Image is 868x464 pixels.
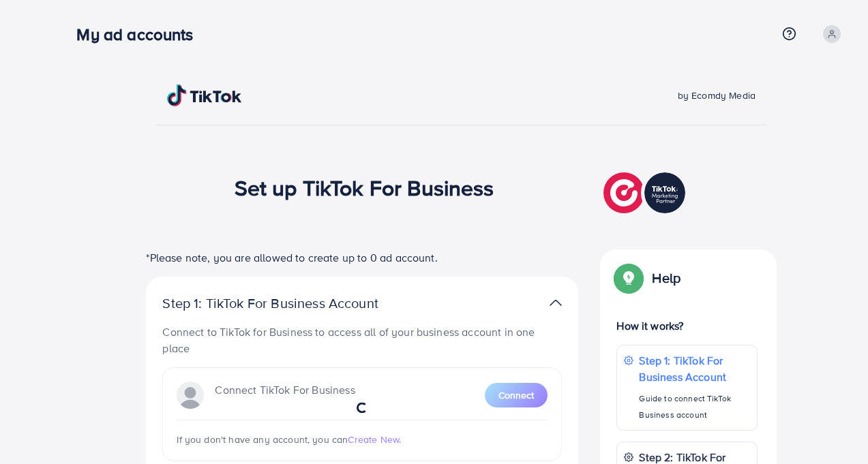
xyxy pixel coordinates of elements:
[616,266,641,290] img: Popup guide
[550,293,562,313] img: TikTok partner
[162,295,421,311] p: Step 1: TikTok For Business Account
[616,318,757,334] p: How it works?
[603,169,689,217] img: TikTok partner
[146,249,578,266] p: *Please note, you are allowed to create up to 0 ad account.
[639,390,749,423] p: Guide to connect TikTok Business account
[678,89,755,102] span: by Ecomdy Media
[167,84,242,106] img: TikTok
[76,25,204,44] h3: My ad accounts
[652,270,680,286] p: Help
[639,352,749,385] p: Step 1: TikTok For Business Account
[235,174,494,200] h1: Set up TikTok For Business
